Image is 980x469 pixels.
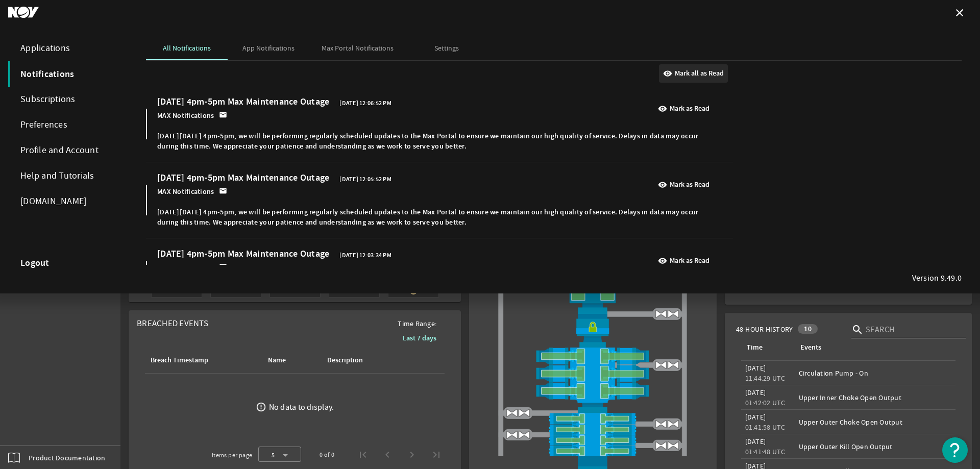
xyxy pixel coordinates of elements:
span: MAX Notifications [157,263,214,273]
span: Settings [434,44,459,52]
button: Open Resource Center [942,437,968,463]
div: Subscriptions [8,87,126,112]
mat-icon: visibility [658,256,667,265]
button: Mark as Read [654,252,714,270]
mat-icon: close [953,7,966,19]
span: [DATE] 4pm-5pm Max Maintenance Outage [157,249,329,260]
div: Help and Tutorials [8,163,126,189]
div: Profile and Account [8,138,126,163]
span: MAX Notifications [157,111,214,121]
b: Mark as Read [670,256,709,266]
mat-icon: email [219,111,227,119]
div: Version 9.49.0 [912,273,962,283]
mat-icon: visibility [658,104,667,113]
span: [DATE] 12:06:52 PM [339,98,391,108]
strong: Logout [20,258,50,268]
span: [DATE] 12:05:52 PM [339,174,391,184]
button: Mark all as Read [659,64,728,83]
span: App Notifications [242,44,295,52]
a: [DOMAIN_NAME] [8,189,126,214]
b: Mark as Read [670,104,709,114]
span: [DATE] 4pm-5pm Max Maintenance Outage [157,172,329,184]
span: All Notifications [163,44,211,52]
div: Notifications [8,61,126,87]
mat-icon: email [219,263,227,271]
mat-icon: email [219,187,227,195]
div: [DATE][DATE] 4pm-5pm, we will be performing regularly scheduled updates to the Max Portal to ensu... [157,202,714,233]
button: Mark as Read [654,100,714,118]
b: Mark as Read [670,180,709,190]
div: Applications [8,36,126,61]
mat-icon: visibility [658,180,667,189]
span: [DATE] 4pm-5pm Max Maintenance Outage [157,96,329,108]
div: Preferences [8,112,126,138]
span: MAX Notifications [157,187,214,197]
div: [DATE][DATE] 4pm-5pm, we will be performing regularly scheduled updates to the Max Portal to ensu... [157,126,714,157]
span: Max Portal Notifications [322,44,394,52]
span: [DATE] 12:03:34 PM [339,250,391,260]
b: Mark all as Read [675,68,724,79]
button: Mark as Read [654,176,714,194]
mat-icon: visibility [663,69,672,78]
